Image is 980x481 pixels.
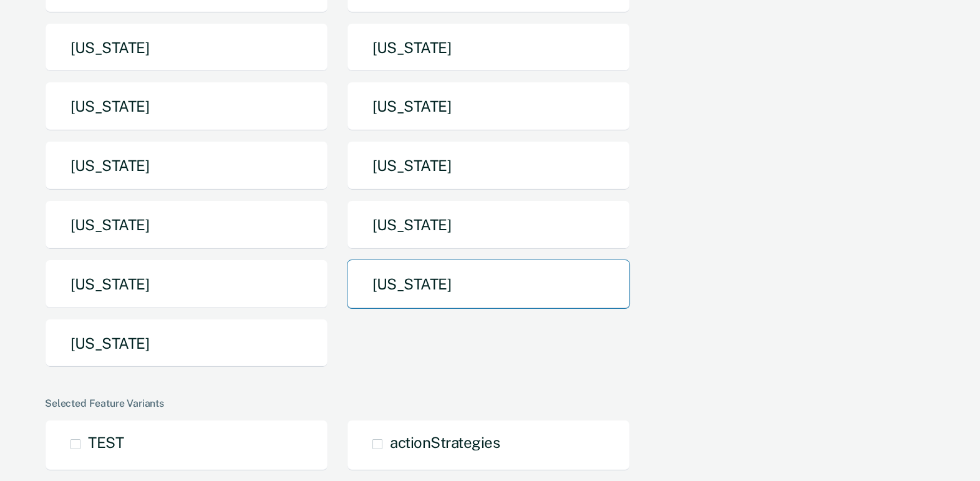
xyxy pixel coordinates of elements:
[88,434,124,451] span: TEST
[45,200,328,250] button: [US_STATE]
[45,397,930,409] div: Selected Feature Variants
[45,141,328,190] button: [US_STATE]
[347,200,630,250] button: [US_STATE]
[347,141,630,190] button: [US_STATE]
[45,319,328,368] button: [US_STATE]
[390,434,500,451] span: actionStrategies
[45,82,328,131] button: [US_STATE]
[45,260,328,309] button: [US_STATE]
[347,260,630,309] button: [US_STATE]
[45,23,328,72] button: [US_STATE]
[347,23,630,72] button: [US_STATE]
[347,82,630,131] button: [US_STATE]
